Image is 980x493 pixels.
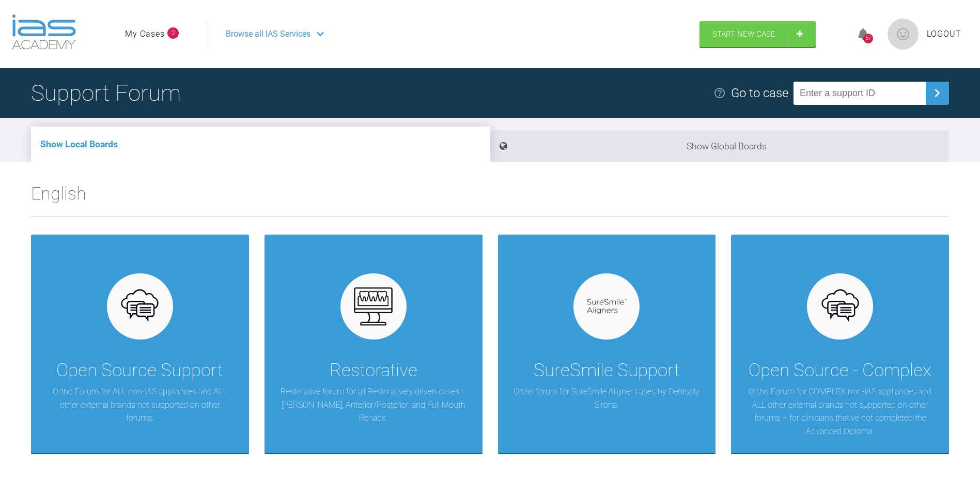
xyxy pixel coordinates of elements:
h2: English [31,179,949,217]
div: 57 [863,34,873,43]
img: logo-light.3e3ef733.png [12,14,76,50]
div: Open Source - Complex [749,356,931,385]
h1: Support Forum [31,75,181,111]
img: profile.png [888,19,919,50]
span: Browse all IAS Services [226,27,310,41]
a: Open Source - ComplexOrtho Forum for COMPLEX non-IAS appliances and ALL other external brands not... [731,235,949,454]
img: restorative.65e8f6b6.svg [353,287,393,327]
img: opensource.6e495855.svg [820,287,860,327]
p: Ortho forum for SureSmile Aligner cases by Dentsply Sirona. [514,385,701,411]
a: My Cases [125,27,165,41]
a: Logout [927,27,961,41]
div: Restorative [330,356,417,385]
p: Restorative forum for all Restoratively driven cases – [PERSON_NAME], Anterior/Posterior, and Ful... [280,385,467,425]
img: chevronRight.28bd32b0.svg [929,85,945,101]
div: Go to case [731,83,788,103]
p: Ortho Forum for ALL non-IAS appliances and ALL other external brands not supported on other forums. [46,385,234,425]
li: Show Global Boards [490,130,950,162]
a: Start New Case [699,21,816,47]
img: suresmile.935bb804.svg [587,299,627,315]
span: Start New Case [712,29,775,39]
img: opensource.6e495855.svg [120,287,160,327]
a: Open Source SupportOrtho Forum for ALL non-IAS appliances and ALL other external brands not suppo... [31,235,249,454]
input: Enter a support ID [794,82,926,105]
span: 2 [167,27,179,39]
li: Show Local Boards [31,127,490,162]
a: RestorativeRestorative forum for all Restoratively driven cases – [PERSON_NAME], Anterior/Posteri... [265,235,483,454]
div: Open Source Support [56,356,223,385]
p: Ortho Forum for COMPLEX non-IAS appliances and ALL other external brands not supported on other f... [746,385,934,438]
img: help.e70b9f3d.svg [713,87,726,99]
div: SureSmile Support [534,356,680,385]
a: SureSmile SupportOrtho forum for SureSmile Aligner cases by Dentsply Sirona. [498,235,716,454]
